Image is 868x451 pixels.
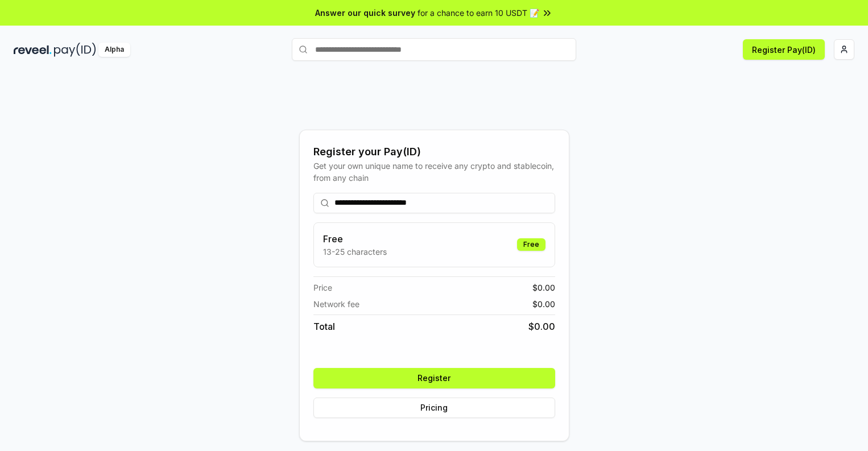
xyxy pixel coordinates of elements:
[418,7,539,19] span: for a chance to earn 10 USDT 📝
[323,232,387,246] h3: Free
[313,144,555,160] div: Register your Pay(ID)
[54,43,96,57] img: pay_id
[313,282,332,293] span: Price
[323,246,387,258] p: 13-25 characters
[14,43,52,57] img: reveel_dark
[315,7,415,19] span: Answer our quick survey
[743,39,825,60] button: Register Pay(ID)
[532,298,555,310] span: $ 0.00
[98,43,130,57] div: Alpha
[313,298,359,310] span: Network fee
[313,320,335,333] span: Total
[313,368,555,388] button: Register
[313,398,555,418] button: Pricing
[528,320,555,333] span: $ 0.00
[517,238,545,251] div: Free
[532,282,555,293] span: $ 0.00
[313,160,555,184] div: Get your own unique name to receive any crypto and stablecoin, from any chain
